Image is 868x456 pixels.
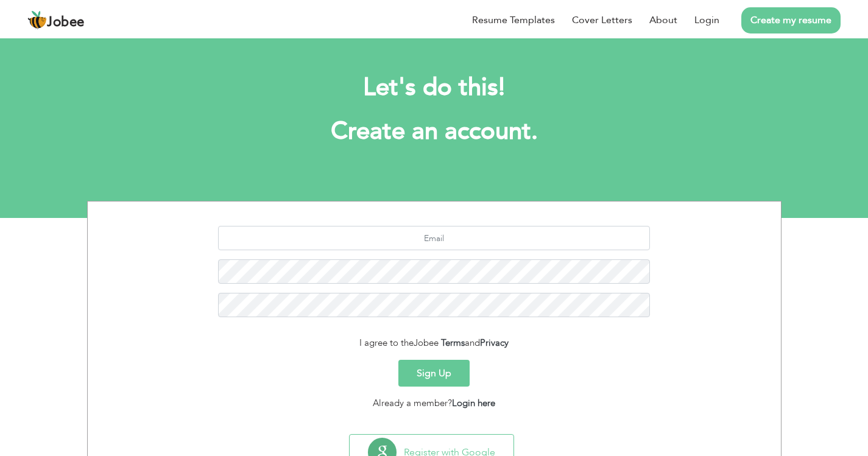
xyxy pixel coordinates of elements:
[452,397,495,409] a: Login here
[741,7,841,33] a: Create my resume
[414,337,439,349] span: Jobee
[649,13,677,27] a: About
[105,116,763,147] h1: Create an account.
[218,226,650,250] input: Email
[97,336,772,350] div: I agree to the and
[105,72,763,103] h2: Let's do this!
[472,13,555,27] a: Resume Templates
[480,337,509,349] a: Privacy
[27,10,47,30] img: jobee.io
[398,360,470,387] button: Sign Up
[441,337,465,349] a: Terms
[27,10,85,30] a: Jobee
[572,13,632,27] a: Cover Letters
[47,16,85,29] span: Jobee
[694,13,719,27] a: Login
[97,396,772,410] div: Already a member?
